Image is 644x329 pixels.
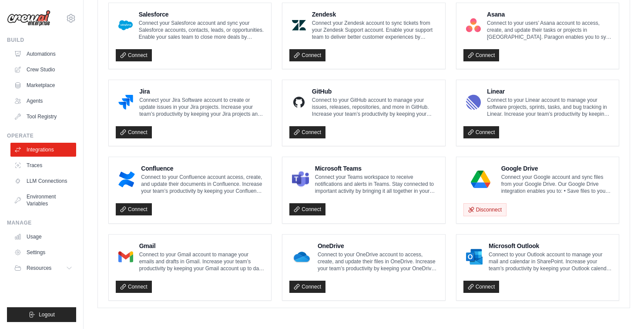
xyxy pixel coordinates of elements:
img: Salesforce Logo [118,17,133,34]
a: Connect [289,126,325,138]
h4: Gmail [139,242,265,250]
img: Microsoft Teams Logo [292,171,309,188]
p: Connect to your GitHub account to manage your issues, releases, repositories, and more in GitHub.... [312,97,438,117]
div: Build [7,37,76,44]
p: Connect to your users’ Asana account to access, create, and update their tasks or projects in [GE... [487,20,612,40]
img: Asana Logo [466,17,481,34]
div: Operate [7,132,76,139]
span: Resources [27,265,51,272]
a: Traces [10,158,76,172]
a: Connect [463,49,500,61]
p: Connect your Teams workspace to receive notifications and alerts in Teams. Stay connected to impo... [315,174,438,195]
a: Connect [116,281,152,293]
img: Logo [7,10,50,27]
h4: Confluence [141,164,264,173]
h4: Jira [139,87,264,96]
a: Connect [463,281,500,293]
p: Connect to your Confluence account access, create, and update their documents in Confluence. Incr... [141,174,264,195]
a: Settings [10,245,76,259]
button: Disconnect [463,203,506,216]
img: Linear Logo [466,94,481,111]
a: Crew Studio [10,63,76,77]
p: Connect your Salesforce account and sync your Salesforce accounts, contacts, leads, or opportunit... [139,20,265,40]
div: Manage [7,219,76,226]
img: Gmail Logo [118,248,133,265]
p: Connect your Zendesk account to sync tickets from your Zendesk Support account. Enable your suppo... [312,20,438,40]
h4: Asana [487,10,612,19]
a: Connect [289,203,325,215]
h4: Zendesk [312,10,438,19]
h4: Google Drive [501,164,612,173]
a: Marketplace [10,78,76,92]
a: LLM Connections [10,174,76,188]
a: Automations [10,47,76,61]
p: Connect to your OneDrive account to access, create, and update their files in OneDrive. Increase ... [318,251,438,272]
img: Google Drive Logo [466,171,495,188]
p: Connect to your Gmail account to manage your emails and drafts in Gmail. Increase your team’s pro... [139,251,265,272]
p: Connect your Jira Software account to create or update issues in your Jira projects. Increase you... [139,97,264,117]
h4: Salesforce [139,10,265,19]
button: Resources [10,261,76,275]
h4: Microsoft Outlook [489,242,612,250]
p: Connect to your Outlook account to manage your mail and calendar in SharePoint. Increase your tea... [489,251,612,272]
a: Tool Registry [10,110,76,124]
a: Integrations [10,143,76,157]
a: Connect [116,203,152,215]
a: Environment Variables [10,190,76,211]
button: Logout [7,307,76,322]
img: GitHub Logo [292,94,305,111]
p: Connect to your Linear account to manage your software projects, sprints, tasks, and bug tracking... [487,97,612,117]
img: Zendesk Logo [292,17,305,34]
h4: OneDrive [318,242,438,250]
h4: GitHub [312,87,438,96]
img: Jira Logo [118,94,133,111]
img: Microsoft Outlook Logo [466,248,483,265]
img: Confluence Logo [118,171,135,188]
a: Connect [289,281,325,293]
span: Logout [39,311,55,318]
h4: Linear [487,87,612,96]
h4: Microsoft Teams [315,164,438,173]
a: Agents [10,94,76,108]
a: Connect [116,49,152,61]
p: Connect your Google account and sync files from your Google Drive. Our Google Drive integration e... [501,174,612,195]
a: Connect [289,49,325,61]
img: OneDrive Logo [292,248,312,265]
a: Usage [10,230,76,244]
a: Connect [116,126,152,138]
a: Connect [463,126,500,138]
